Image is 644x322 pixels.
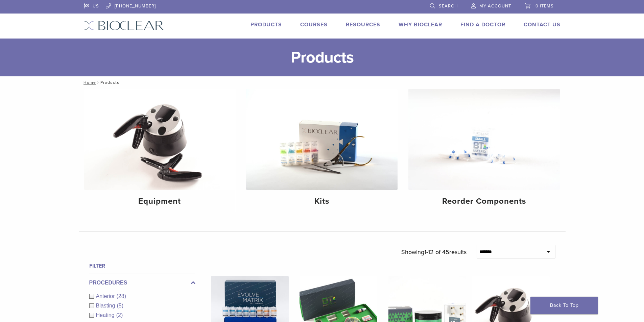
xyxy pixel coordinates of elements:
h4: Reorder Components [414,195,554,207]
a: Courses [300,21,328,28]
a: Resources [346,21,380,28]
a: Back To Top [530,297,598,314]
h4: Equipment [90,195,230,207]
img: Reorder Components [408,89,560,190]
span: Anterior [96,293,117,299]
a: Kits [246,89,398,212]
span: Blasting [96,303,117,308]
span: Heating [96,312,116,318]
h4: Kits [252,195,392,207]
span: / [96,81,100,84]
nav: Products [79,76,566,89]
span: My Account [479,3,511,9]
span: Search [439,3,458,9]
span: (2) [116,312,123,318]
a: Why Bioclear [399,21,442,28]
span: (28) [117,293,126,299]
a: Home [81,80,96,85]
span: 0 items [535,3,554,9]
label: Procedures [89,279,195,287]
span: (5) [117,303,123,308]
img: Bioclear [84,21,164,30]
img: Kits [246,89,398,190]
a: Reorder Components [408,89,560,212]
h4: Filter [89,262,195,270]
span: 1-12 of 45 [424,248,449,256]
a: Find A Doctor [460,21,505,28]
a: Products [251,21,282,28]
a: Contact Us [524,21,560,28]
p: Showing results [401,245,467,259]
a: Equipment [84,89,236,212]
img: Equipment [84,89,236,190]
